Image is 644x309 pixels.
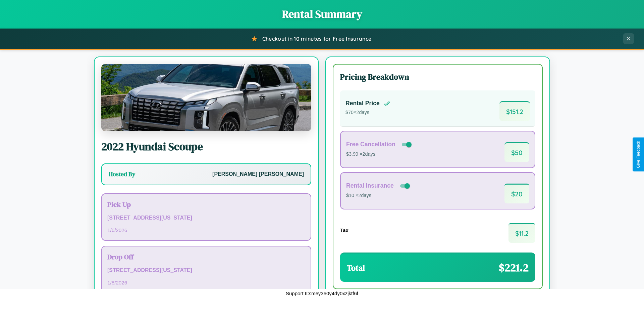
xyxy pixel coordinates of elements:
[107,226,305,235] p: 1 / 6 / 2026
[262,35,371,42] span: Checkout in 10 minutes for Free Insurance
[286,289,358,298] p: Support ID: mey3e0y4dy0xzjktf6f
[499,101,530,121] span: $ 151.2
[636,141,641,168] div: Give Feedback
[212,169,304,179] p: [PERSON_NAME] [PERSON_NAME]
[101,64,311,131] img: Hyundai Scoupe
[346,182,394,189] h4: Rental Insurance
[346,191,411,200] p: $10 × 2 days
[340,71,535,82] h3: Pricing Breakdown
[107,266,305,275] p: [STREET_ADDRESS][US_STATE]
[109,170,135,178] h3: Hosted By
[101,139,311,154] h2: 2022 Hyundai Scoupe
[504,184,529,203] span: $ 20
[346,141,395,148] h4: Free Cancellation
[340,227,348,233] h4: Tax
[107,278,305,287] p: 1 / 8 / 2026
[504,142,529,162] span: $ 50
[345,108,390,117] p: $ 70 × 2 days
[345,100,380,107] h4: Rental Price
[347,262,365,273] h3: Total
[107,199,305,209] h3: Pick Up
[499,260,529,275] span: $ 221.2
[107,213,305,223] p: [STREET_ADDRESS][US_STATE]
[508,223,535,243] span: $ 11.2
[7,7,637,22] h1: Rental Summary
[107,252,305,262] h3: Drop Off
[346,150,413,159] p: $3.99 × 2 days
